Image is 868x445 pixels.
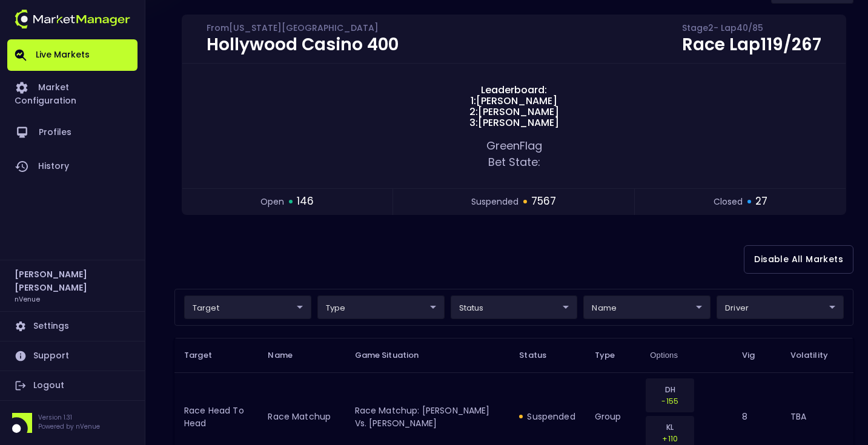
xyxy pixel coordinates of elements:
[15,10,130,28] img: logo
[466,107,563,117] span: 2: [PERSON_NAME]
[7,116,137,150] a: Profiles
[7,150,137,183] a: History
[595,350,631,361] span: Type
[654,395,686,407] p: -155
[7,371,137,400] a: Logout
[15,268,130,294] h2: [PERSON_NAME] [PERSON_NAME]
[451,295,578,319] div: target
[640,338,732,372] th: Options
[38,422,100,431] p: Powered by nVenue
[268,350,308,361] span: Name
[317,295,445,319] div: target
[471,196,518,208] span: suspended
[297,194,314,209] span: 146
[477,85,551,96] span: Leaderboard:
[466,117,563,128] span: 3: [PERSON_NAME]
[38,413,100,422] p: Version 1.31
[15,294,40,303] h3: nVenue
[7,39,137,71] a: Live Markets
[654,384,686,395] p: DH
[583,295,711,319] div: target
[682,36,821,53] div: Race Lap 119 / 267
[717,295,844,319] div: target
[184,350,228,361] span: Target
[207,25,399,35] div: From [US_STATE][GEOGRAPHIC_DATA]
[184,295,311,319] div: target
[742,350,770,361] span: Vig
[519,410,575,423] div: suspended
[467,96,561,107] span: 1: [PERSON_NAME]
[744,245,853,274] button: Disable All Markets
[682,25,821,35] div: Stage 2 - Lap 40 / 85
[486,138,542,153] span: green Flag
[7,312,137,341] a: Settings
[714,196,743,208] span: closed
[531,194,556,209] span: 7567
[207,36,399,53] div: Hollywood Casino 400
[260,196,284,208] span: open
[654,421,686,433] p: KL
[7,341,137,371] a: Support
[519,350,562,361] span: Status
[790,350,844,361] span: Volatility
[488,154,540,170] span: Bet State:
[654,433,686,444] p: +110
[755,194,767,209] span: 27
[355,350,435,361] span: Game Situation
[7,413,137,433] div: Version 1.31Powered by nVenue
[7,71,137,116] a: Market Configuration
